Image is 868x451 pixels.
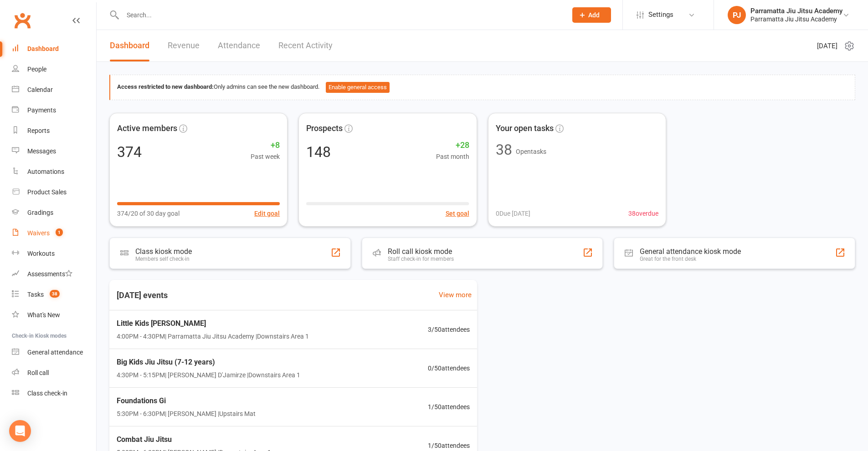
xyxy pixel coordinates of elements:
[27,390,67,397] div: Class check-in
[12,383,96,404] a: Class kiosk mode
[12,80,96,100] a: Calendar
[27,369,49,376] div: Roll call
[27,106,56,114] div: Payments
[168,30,200,61] a: Revenue
[750,15,842,23] div: Parramatta Jiu Jitsu Academy
[428,363,470,373] span: 0 / 50 attendees
[12,305,96,325] a: What's New
[254,208,280,218] button: Edit goal
[27,250,55,257] div: Workouts
[117,434,271,446] span: Combat Jiu Jitsu
[648,5,673,25] span: Settings
[12,223,96,243] a: Waivers 1
[135,256,192,262] div: Members self check-in
[117,145,142,159] div: 374
[12,284,96,305] a: Tasks 38
[27,349,83,356] div: General attendance
[218,30,260,61] a: Attendance
[388,256,454,262] div: Staff check-in for members
[9,420,31,442] div: Open Intercom Messenger
[572,7,611,23] button: Add
[436,139,469,152] span: +28
[27,291,44,298] div: Tasks
[27,209,53,216] div: Gradings
[117,409,256,419] span: 5:30PM - 6:30PM | [PERSON_NAME] | Upstairs Mat
[12,162,96,182] a: Automations
[12,182,96,203] a: Product Sales
[446,208,469,218] button: Set goal
[728,6,746,24] div: PJ
[117,331,309,341] span: 4:00PM - 4:30PM | Parramatta Jiu Jitsu Academy | Downstairs Area 1
[27,147,56,155] div: Messages
[12,100,96,121] a: Payments
[120,9,560,21] input: Search...
[27,66,46,73] div: People
[516,148,546,155] span: Open tasks
[12,121,96,141] a: Reports
[388,247,454,256] div: Roll call kiosk mode
[110,30,149,61] a: Dashboard
[117,370,300,380] span: 4:30PM - 5:15PM | [PERSON_NAME] D'Jamirze | Downstairs Area 1
[27,45,59,52] div: Dashboard
[496,208,530,218] span: 0 Due [DATE]
[439,289,472,300] a: View more
[278,30,333,61] a: Recent Activity
[12,363,96,383] a: Roll call
[428,402,470,412] span: 1 / 50 attendees
[117,208,180,218] span: 374/20 of 30 day goal
[117,395,256,407] span: Foundations Gi
[326,82,390,93] button: Enable general access
[117,356,300,368] span: Big Kids Jiu Jitsu (7-12 years)
[251,152,280,162] span: Past week
[12,203,96,223] a: Gradings
[27,188,67,196] div: Product Sales
[27,311,60,319] div: What's New
[12,141,96,162] a: Messages
[640,247,741,256] div: General attendance kiosk mode
[12,264,96,284] a: Assessments
[117,82,848,93] div: Only admins can see the new dashboard.
[750,7,842,15] div: Parramatta Jiu Jitsu Academy
[628,208,658,218] span: 38 overdue
[117,318,309,329] span: Little Kids [PERSON_NAME]
[12,342,96,363] a: General attendance kiosk mode
[109,287,175,304] h3: [DATE] events
[588,11,600,19] span: Add
[496,142,512,157] div: 38
[56,228,63,236] span: 1
[428,324,470,334] span: 3 / 50 attendees
[117,122,177,135] span: Active members
[27,270,72,278] div: Assessments
[12,59,96,80] a: People
[12,243,96,264] a: Workouts
[50,290,60,298] span: 38
[27,127,50,134] div: Reports
[436,152,469,162] span: Past month
[12,39,96,59] a: Dashboard
[251,139,280,152] span: +8
[817,41,837,51] span: [DATE]
[27,229,50,237] div: Waivers
[27,86,53,93] div: Calendar
[428,441,470,451] span: 1 / 50 attendees
[27,168,64,175] div: Automations
[640,256,741,262] div: Great for the front desk
[11,9,34,32] a: Clubworx
[117,83,214,90] strong: Access restricted to new dashboard:
[496,122,554,135] span: Your open tasks
[306,122,343,135] span: Prospects
[135,247,192,256] div: Class kiosk mode
[306,145,331,159] div: 148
